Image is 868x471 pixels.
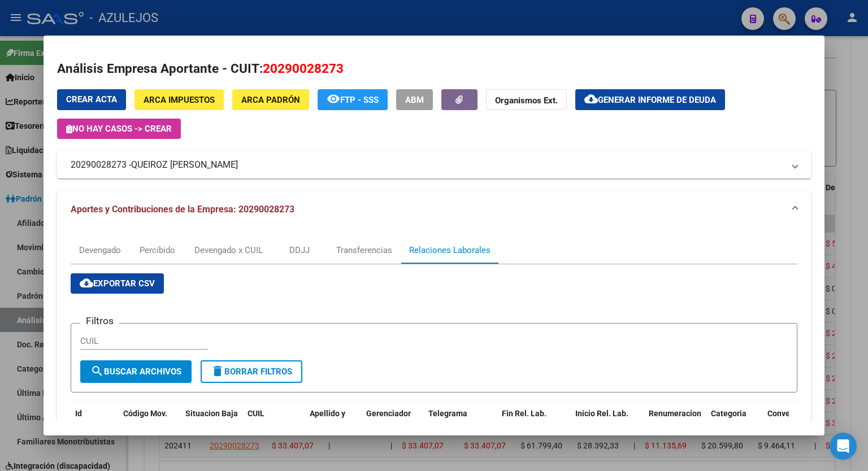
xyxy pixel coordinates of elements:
[424,402,497,451] datatable-header-cell: Telegrama Renuncia
[711,409,747,418] span: Categoria
[763,402,819,451] datatable-header-cell: Convenio
[131,158,238,172] span: QUEIROZ [PERSON_NAME]
[571,402,644,451] datatable-header-cell: Inicio Rel. Lab.
[241,95,300,105] span: ARCA Padrón
[80,278,155,289] span: Exportar CSV
[66,94,117,104] span: Crear Acta
[336,244,392,256] div: Transferencias
[649,409,701,431] span: Renumeracion Bruta
[80,360,192,383] button: Buscar Archivos
[194,244,263,256] div: Devengado x CUIL
[495,95,558,106] strong: Organismos Ext.
[80,315,119,327] h3: Filtros
[71,402,119,451] datatable-header-cell: Id
[185,409,238,418] span: Situacion Baja
[211,364,224,378] mat-icon: delete
[134,89,224,110] button: ARCA Impuestos
[497,402,571,451] datatable-header-cell: Fin Rel. Lab.
[140,244,175,256] div: Percibido
[305,402,362,451] datatable-header-cell: Apellido y Nombre
[71,158,784,172] mat-panel-title: 20290028273 -
[327,92,340,106] mat-icon: remove_red_eye
[486,89,567,110] button: Organismos Ext.
[119,402,181,451] datatable-header-cell: Código Mov.
[340,95,379,105] span: FTP - SSS
[123,409,167,418] span: Código Mov.
[362,402,424,451] datatable-header-cell: Gerenciador
[232,89,309,110] button: ARCA Padrón
[57,191,811,228] mat-expansion-panel-header: Aportes y Contribuciones de la Empresa: 20290028273
[396,89,433,110] button: ABM
[248,409,264,418] span: CUIL
[644,402,706,451] datatable-header-cell: Renumeracion Bruta
[90,367,181,377] span: Buscar Archivos
[71,204,294,215] span: Aportes y Contribuciones de la Empresa: 20290028273
[502,409,546,418] span: Fin Rel. Lab.
[263,61,344,76] span: 20290028273
[598,95,716,105] span: Generar informe de deuda
[211,367,292,377] span: Borrar Filtros
[80,276,93,290] mat-icon: cloud_download
[318,89,388,110] button: FTP - SSS
[144,95,215,105] span: ARCA Impuestos
[575,409,628,418] span: Inicio Rel. Lab.
[706,402,763,451] datatable-header-cell: Categoria
[243,402,305,451] datatable-header-cell: CUIL
[289,244,310,256] div: DDJJ
[584,92,598,106] mat-icon: cloud_download
[57,89,126,110] button: Crear Acta
[428,409,467,431] span: Telegrama Renuncia
[830,433,857,460] div: Open Intercom Messenger
[79,244,121,256] div: Devengado
[405,95,424,105] span: ABM
[90,364,104,378] mat-icon: search
[575,89,725,110] button: Generar informe de deuda
[366,409,411,418] span: Gerenciador
[181,402,243,451] datatable-header-cell: Situacion Baja
[201,360,302,383] button: Borrar Filtros
[75,409,82,418] span: Id
[409,244,491,256] div: Relaciones Laborales
[310,409,345,431] span: Apellido y Nombre
[71,273,164,294] button: Exportar CSV
[57,119,181,139] button: No hay casos -> Crear
[57,59,811,78] h2: Análisis Empresa Aportante - CUIT:
[66,124,172,134] span: No hay casos -> Crear
[57,151,811,178] mat-expansion-panel-header: 20290028273 -QUEIROZ [PERSON_NAME]
[767,409,801,418] span: Convenio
